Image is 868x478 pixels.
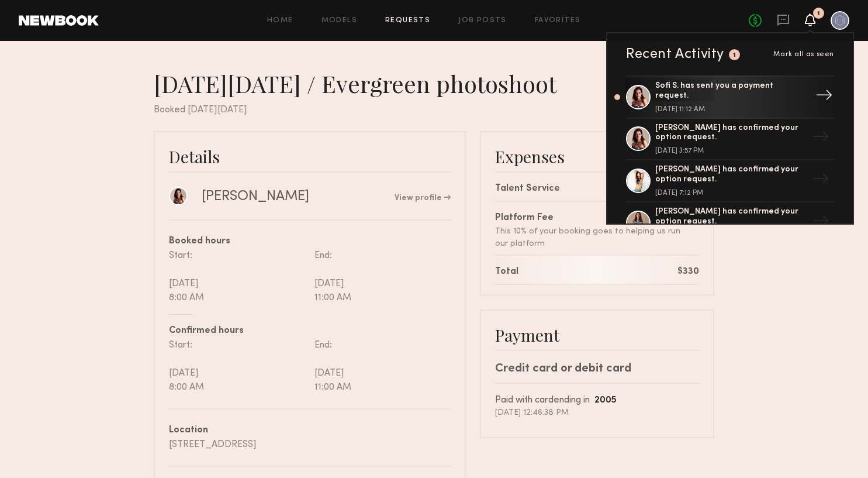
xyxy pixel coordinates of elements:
[495,325,699,345] div: Payment
[310,338,451,394] div: End: [DATE] 11:00 AM
[655,81,807,101] div: Sofi S. has sent you a payment request.
[495,408,699,418] div: [DATE] 12:46:38 PM
[385,17,430,25] a: Requests
[655,165,807,185] div: [PERSON_NAME] has confirmed your option request.
[495,146,699,167] div: Expenses
[202,188,309,205] div: [PERSON_NAME]
[773,51,834,58] span: Mark all as seen
[495,360,699,378] div: Credit card or debit card
[458,17,507,25] a: Job Posts
[733,52,736,59] div: 1
[626,202,834,245] a: [PERSON_NAME] has confirmed your option request.→
[535,17,581,25] a: Favorites
[169,324,451,338] div: Confirmed hours
[817,11,820,17] div: 1
[807,123,834,154] div: →
[655,207,807,227] div: [PERSON_NAME] has confirmed your option request.
[267,17,293,25] a: Home
[626,47,724,61] div: Recent Activity
[807,166,834,196] div: →
[677,265,699,279] div: $330
[495,182,560,196] div: Talent Service
[495,225,683,250] div: This 10% of your booking goes to helping us run our platform
[807,208,834,238] div: →
[495,265,518,279] div: Total
[655,147,807,154] div: [DATE] 3:57 PM
[169,249,310,305] div: Start: [DATE] 8:00 AM
[310,249,451,305] div: End: [DATE] 11:00 AM
[594,396,617,405] b: 2005
[626,75,834,119] a: Sofi S. has sent you a payment request.[DATE] 11:12 AM→
[495,393,699,408] div: Paid with card ending in
[395,194,451,202] a: View profile
[321,17,357,25] a: Models
[655,106,807,113] div: [DATE] 11:12 AM
[626,119,834,161] a: [PERSON_NAME] has confirmed your option request.[DATE] 3:57 PM→
[655,190,807,197] div: [DATE] 7:12 PM
[626,160,834,202] a: [PERSON_NAME] has confirmed your option request.[DATE] 7:12 PM→
[169,235,451,249] div: Booked hours
[154,103,714,117] div: Booked [DATE][DATE]
[169,338,310,394] div: Start: [DATE] 8:00 AM
[655,123,807,143] div: [PERSON_NAME] has confirmed your option request.
[169,146,451,167] div: Details
[495,211,683,225] div: Platform Fee
[169,438,451,452] div: [STREET_ADDRESS]
[169,424,451,438] div: Location
[154,69,566,98] div: [DATE][DATE] / Evergreen photoshoot
[811,82,838,112] div: →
